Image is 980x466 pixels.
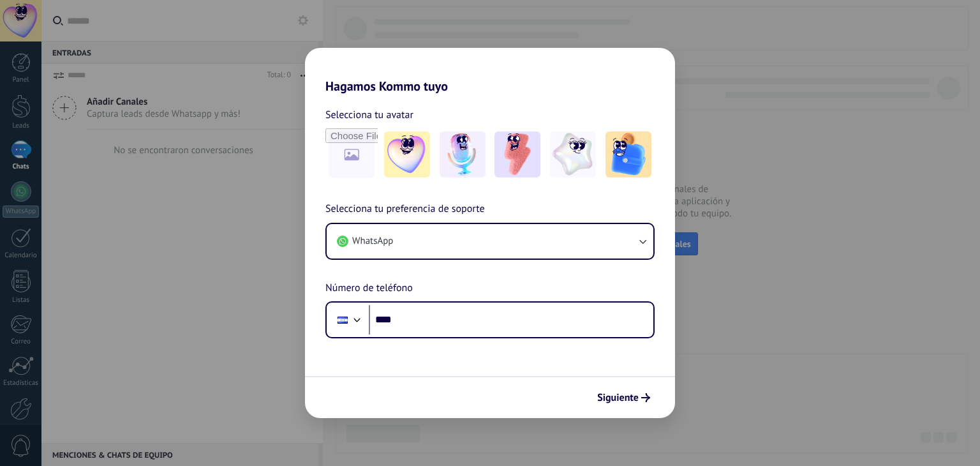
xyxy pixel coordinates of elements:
[325,107,413,123] span: Selecciona tu avatar
[325,201,485,218] span: Selecciona tu preferencia de soporte
[384,132,430,177] img: -1.jpeg
[591,387,656,409] button: Siguiente
[325,280,413,297] span: Número de teléfono
[327,224,653,259] button: WhatsApp
[305,48,675,94] h2: Hagamos Kommo tuyo
[352,235,393,248] span: WhatsApp
[605,132,651,177] img: -5.jpeg
[550,132,596,177] img: -4.jpeg
[494,132,540,177] img: -3.jpeg
[330,306,355,333] div: Honduras: + 504
[597,393,639,402] span: Siguiente
[440,132,486,177] img: -2.jpeg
